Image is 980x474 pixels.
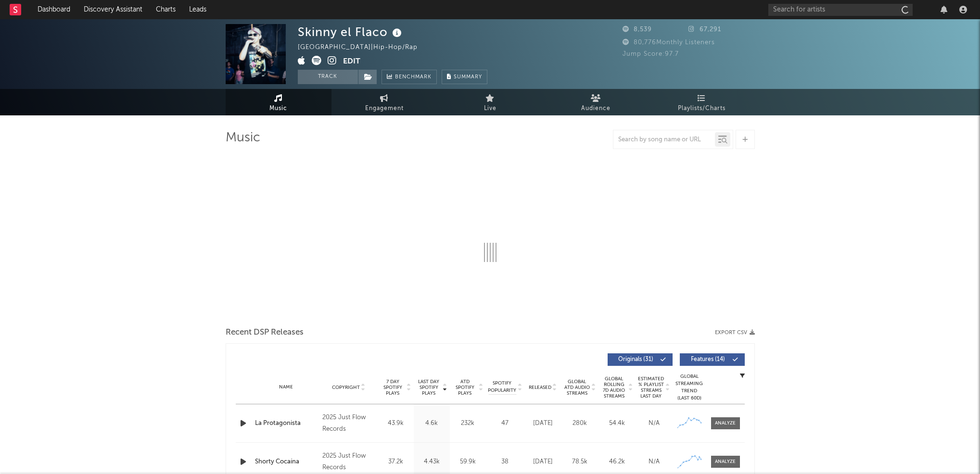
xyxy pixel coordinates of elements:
[678,103,725,114] span: Playlists/Charts
[454,75,482,80] span: Summary
[382,70,437,84] a: Benchmark
[437,89,543,115] a: Live
[649,89,755,115] a: Playlists/Charts
[380,419,411,428] div: 43.9k
[298,70,358,84] button: Track
[322,412,375,435] div: 2025 Just Flow Records
[298,42,429,53] div: [GEOGRAPHIC_DATA] | Hip-Hop/Rap
[614,357,658,362] span: Originals ( 31 )
[613,136,715,144] input: Search by song name or URL
[638,457,670,467] div: N/A
[255,419,318,428] a: La Protagonista
[768,4,913,16] input: Search for artists
[343,56,360,68] button: Edit
[322,450,375,474] div: 2025 Just Flow Records
[686,357,730,362] span: Features ( 14 )
[380,379,406,396] span: 7 Day Spotify Plays
[380,457,411,467] div: 37.2k
[623,39,715,46] span: 80,776 Monthly Listeners
[452,457,484,467] div: 59.9k
[452,379,478,396] span: ATD Spotify Plays
[638,419,670,428] div: N/A
[527,457,559,467] div: [DATE]
[623,51,679,57] span: Jump Score: 97.7
[488,457,522,467] div: 38
[442,70,487,84] button: Summary
[529,385,551,390] span: Released
[331,89,437,115] a: Engagement
[226,327,304,338] span: Recent DSP Releases
[564,419,596,428] div: 280k
[255,384,318,391] div: Name
[332,385,360,390] span: Copyright
[527,419,559,428] div: [DATE]
[601,419,633,428] div: 54.4k
[484,103,496,114] span: Live
[601,457,633,467] div: 46.2k
[638,376,664,399] span: Estimated % Playlist Streams Last Day
[675,373,704,402] div: Global Streaming Trend (Last 60D)
[623,26,652,33] span: 8,539
[226,89,331,115] a: Music
[269,103,287,114] span: Music
[255,457,318,467] a: Shorty Cocaína
[608,353,673,366] button: Originals(31)
[680,353,745,366] button: Features(14)
[543,89,649,115] a: Audience
[581,103,611,114] span: Audience
[452,419,484,428] div: 232k
[298,24,404,40] div: Skinny el Flaco
[564,379,590,396] span: Global ATD Audio Streams
[395,72,432,83] span: Benchmark
[488,380,516,394] span: Spotify Popularity
[416,419,447,428] div: 4.6k
[365,103,404,114] span: Engagement
[601,376,627,399] span: Global Rolling 7D Audio Streams
[688,26,721,33] span: 67,291
[416,379,442,396] span: Last Day Spotify Plays
[715,330,755,336] button: Export CSV
[416,457,447,467] div: 4.43k
[488,419,522,428] div: 47
[564,457,596,467] div: 78.5k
